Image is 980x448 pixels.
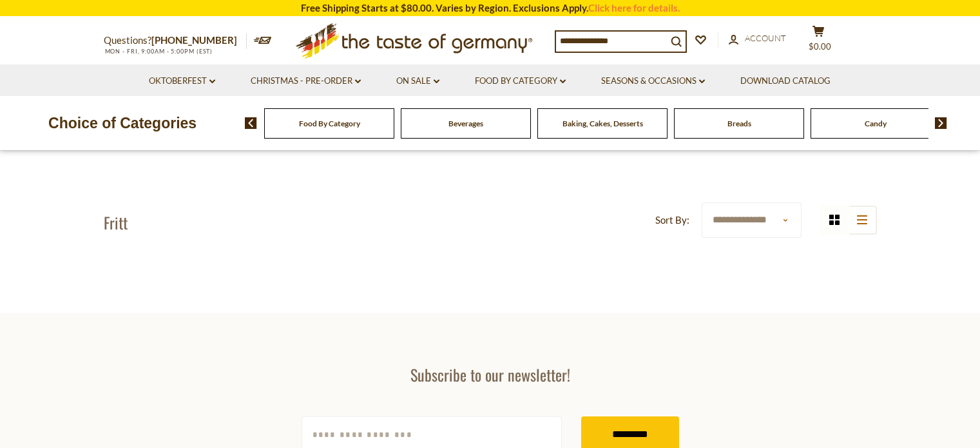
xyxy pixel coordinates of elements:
span: MON - FRI, 9:00AM - 5:00PM (EST) [104,48,213,55]
h3: Subscribe to our newsletter! [302,365,679,384]
a: Food By Category [475,74,566,88]
a: Breads [727,119,751,128]
a: Account [729,32,786,46]
span: $0.00 [809,41,831,52]
a: Food By Category [299,119,360,128]
a: Click here for details. [588,2,680,14]
p: Questions? [104,32,247,49]
a: Christmas - PRE-ORDER [251,74,361,88]
span: Account [745,33,786,43]
a: Candy [865,119,887,128]
a: Baking, Cakes, Desserts [562,119,643,128]
a: Seasons & Occasions [601,74,705,88]
a: [PHONE_NUMBER] [151,34,237,46]
label: Sort By: [655,212,689,228]
img: previous arrow [245,117,257,129]
a: Beverages [448,119,483,128]
a: On Sale [396,74,439,88]
a: Download Catalog [740,74,831,88]
a: Oktoberfest [149,74,215,88]
img: next arrow [935,117,947,129]
h1: Fritt [104,213,128,232]
button: $0.00 [800,25,838,57]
